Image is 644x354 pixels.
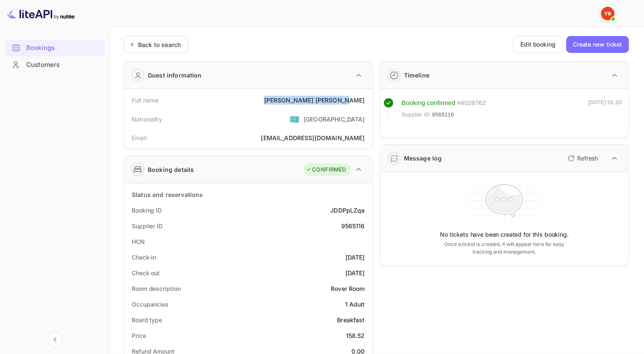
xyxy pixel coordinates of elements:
[432,111,454,119] span: 9565116
[346,331,365,340] div: 158.52
[132,190,203,199] div: Status and reservations
[566,36,629,53] button: Create new ticket
[132,133,146,142] div: Email
[26,60,100,70] div: Customers
[138,40,181,49] div: Back to search
[148,71,202,80] div: Guest information
[132,96,158,105] div: Full name
[132,115,162,124] div: Nationality
[148,165,194,174] div: Booking details
[290,111,299,127] span: United States
[26,43,100,53] div: Bookings
[5,40,105,56] div: Bookings
[132,300,169,309] div: Occupancies
[331,284,365,293] div: Rover Room
[330,206,365,215] div: JDDPpLZqa
[438,241,571,256] p: Once a ticket is created, it will appear here for easy tracking and management.
[577,154,598,163] p: Refresh
[5,40,105,55] a: Bookings
[132,253,156,262] div: Check-in
[132,331,146,340] div: Price
[5,57,105,72] a: Customers
[306,166,346,174] div: CONFIRMED
[457,98,486,108] div: # 4028762
[132,221,163,230] div: Supplier ID
[132,237,145,246] div: HCN
[588,98,622,123] div: [DATE] 01:20
[402,98,456,108] div: Booking confirmed
[402,111,431,119] span: Supplier ID:
[132,206,162,215] div: Booking ID
[337,315,365,324] div: Breakfast
[264,96,365,105] div: [PERSON_NAME] [PERSON_NAME]
[404,71,429,80] div: Timeline
[513,36,563,53] button: Edit booking
[7,7,75,20] img: LiteAPI logo
[440,230,569,239] p: No tickets have been created for this booking.
[345,300,365,309] div: 1 Adult
[132,315,162,324] div: Board type
[304,115,365,124] div: [GEOGRAPHIC_DATA]
[345,253,365,262] div: [DATE]
[47,332,63,347] button: Collapse navigation
[132,268,160,277] div: Check out
[341,221,365,230] div: 9565116
[563,152,601,165] button: Refresh
[345,268,365,277] div: [DATE]
[601,7,614,20] img: Yandex Support
[404,154,442,163] div: Message log
[132,284,180,293] div: Room description
[5,57,105,73] div: Customers
[261,133,365,142] div: [EMAIL_ADDRESS][DOMAIN_NAME]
